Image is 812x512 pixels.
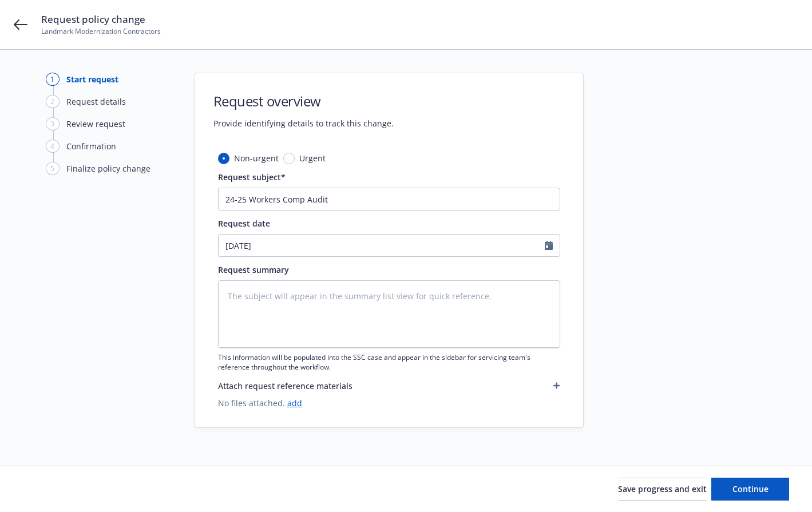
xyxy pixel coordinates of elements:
div: 4 [46,140,60,153]
svg: Calendar [545,241,553,250]
span: This information will be populated into the SSC case and appear in the sidebar for servicing team... [218,352,560,372]
span: No files attached. [218,397,560,409]
div: Start request [66,73,118,85]
span: Urgent [299,152,326,164]
span: Request policy change [41,13,161,26]
div: Review request [66,118,125,130]
div: Confirmation [66,140,116,152]
div: Request details [66,96,126,108]
input: Non-urgent [218,153,229,164]
span: Request subject* [218,172,286,182]
span: Continue [732,483,769,494]
span: Request date [218,218,270,229]
input: The subject will appear in the summary list view for quick reference. [218,188,560,211]
span: Landmark Modernization Contractors [41,26,161,37]
div: 5 [46,162,60,175]
div: 2 [46,95,60,108]
div: 1 [46,73,60,86]
button: Save progress and exit [618,478,707,501]
input: Urgent [283,153,295,164]
span: Non-urgent [234,152,279,164]
a: add [287,398,302,408]
div: 3 [46,117,60,130]
button: Continue [711,478,789,501]
div: Finalize policy change [66,162,150,174]
span: Attach request reference materials [218,380,352,392]
span: Request summary [218,264,289,275]
input: MM/DD/YYYY [219,235,545,256]
span: Save progress and exit [618,483,707,494]
span: Provide identifying details to track this change. [213,117,394,129]
h1: Request overview [213,92,394,110]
